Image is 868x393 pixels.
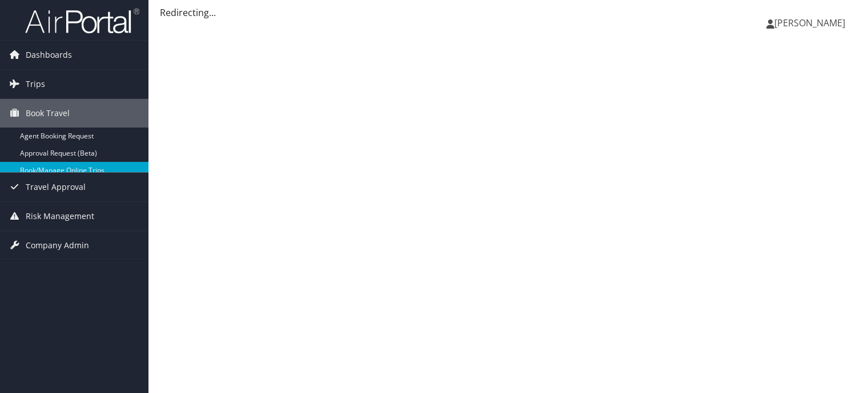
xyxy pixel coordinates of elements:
a: [PERSON_NAME] [766,6,857,40]
span: Dashboards [26,41,72,69]
span: Trips [26,70,45,98]
img: airportal-logo.png [25,7,139,34]
span: Travel Approval [26,173,86,201]
span: [PERSON_NAME] [774,17,845,29]
span: Risk Management [26,202,94,231]
span: Book Travel [26,99,70,128]
div: Redirecting... [160,6,857,19]
span: Company Admin [26,231,89,260]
